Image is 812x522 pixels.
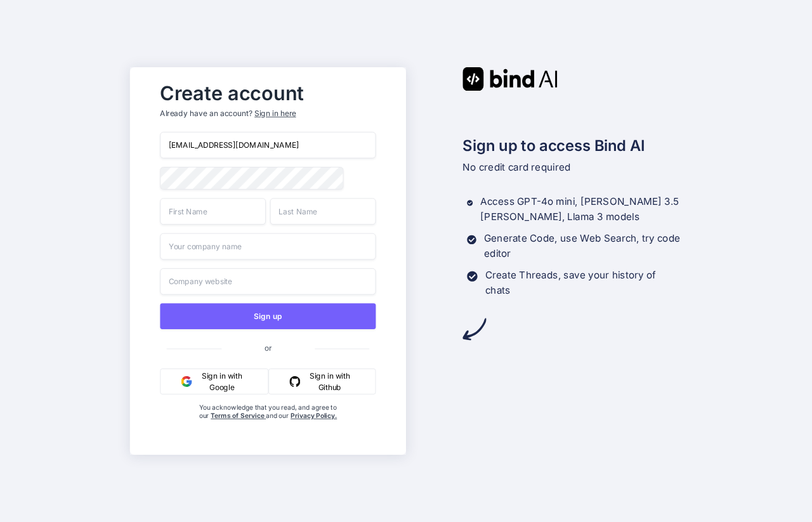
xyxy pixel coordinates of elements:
[462,317,486,341] img: arrow
[160,108,376,119] p: Already have an account?
[462,160,682,175] p: No credit card required
[290,376,301,387] img: github
[254,108,296,119] div: Sign in here
[181,376,192,387] img: google
[160,268,376,295] input: Company website
[270,198,376,225] input: Last Name
[221,334,315,361] span: or
[211,412,266,420] a: Terms of Service
[160,369,268,395] button: Sign in with Google
[160,84,376,101] h2: Create account
[160,233,376,260] input: Your company name
[160,198,266,225] input: First Name
[484,231,682,261] p: Generate Code, use Web Search, try code editor
[291,412,337,420] a: Privacy Policy.
[462,134,682,157] h2: Sign up to access Bind AI
[160,132,376,159] input: Email
[269,369,376,395] button: Sign in with Github
[196,403,340,446] div: You acknowledge that you read, and agree to our and our
[480,195,682,225] p: Access GPT-4o mini, [PERSON_NAME] 3.5 [PERSON_NAME], Llama 3 models
[462,67,558,91] img: Bind AI logo
[485,268,682,298] p: Create Threads, save your history of chats
[160,303,376,329] button: Sign up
